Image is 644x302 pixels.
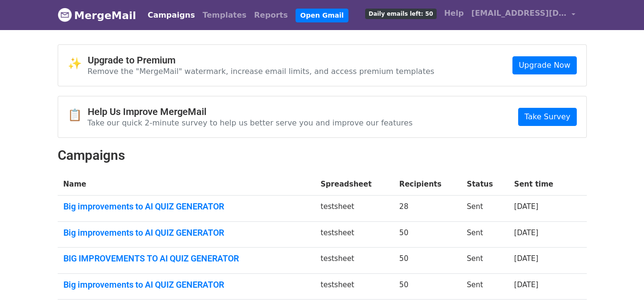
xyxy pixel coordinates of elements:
[315,273,394,300] td: testsheet
[514,229,539,237] a: [DATE]
[250,6,292,25] a: Reports
[58,5,136,25] a: MergeMail
[68,57,88,71] span: ✨
[199,6,250,25] a: Templates
[461,173,508,196] th: Status
[63,201,309,212] a: Big improvements to AI QUIZ GENERATOR
[58,173,315,196] th: Name
[63,253,309,264] a: BIG IMPROVEMENTS TO AI QUIZ GENERATOR
[394,173,461,196] th: Recipients
[440,4,468,23] a: Help
[514,202,539,211] a: [DATE]
[394,221,461,248] td: 50
[361,4,440,23] a: Daily emails left: 50
[514,254,539,263] a: [DATE]
[394,196,461,222] td: 28
[509,173,572,196] th: Sent time
[88,54,435,66] h4: Upgrade to Premium
[394,248,461,274] td: 50
[88,106,413,117] h4: Help Us Improve MergeMail
[461,196,508,222] td: Sent
[461,221,508,248] td: Sent
[63,228,309,238] a: Big improvements to AI QUIZ GENERATOR
[315,248,394,274] td: testsheet
[514,281,539,289] a: [DATE]
[58,147,587,164] h2: Campaigns
[461,273,508,300] td: Sent
[296,9,348,22] a: Open Gmail
[512,56,576,74] a: Upgrade Now
[88,118,413,128] p: Take our quick 2-minute survey to help us better serve you and improve our features
[394,273,461,300] td: 50
[315,196,394,222] td: testsheet
[365,9,436,19] span: Daily emails left: 50
[58,8,72,22] img: MergeMail logo
[144,6,199,25] a: Campaigns
[518,108,576,126] a: Take Survey
[68,108,88,122] span: 📋
[461,248,508,274] td: Sent
[88,66,435,76] p: Remove the "MergeMail" watermark, increase email limits, and access premium templates
[63,280,309,290] a: Big improvements to AI QUIZ GENERATOR
[471,8,567,19] span: [EMAIL_ADDRESS][DOMAIN_NAME]
[315,221,394,248] td: testsheet
[315,173,394,196] th: Spreadsheet
[468,4,579,26] a: [EMAIL_ADDRESS][DOMAIN_NAME]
